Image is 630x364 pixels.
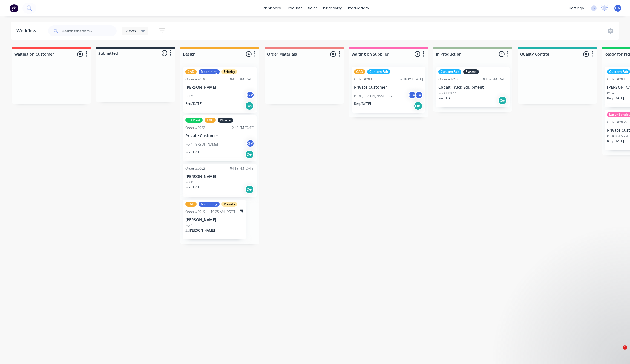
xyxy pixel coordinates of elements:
[199,69,220,74] div: Machining
[185,94,193,99] p: PO #
[438,69,461,74] div: Custom Fab
[483,77,507,82] div: 04:02 PM [DATE]
[414,102,422,110] div: Del
[211,209,235,214] div: 10:25 AM [DATE]
[258,4,284,12] a: dashboard
[185,134,254,138] p: Private Customer
[185,69,197,74] div: CAD
[354,94,394,99] p: PO #[PERSON_NAME] PGS
[245,185,254,194] div: Del
[183,164,257,197] div: Order #206204:13 PM [DATE][PERSON_NAME]PO #Req.[DATE]Del
[623,345,627,350] span: 1
[16,28,39,34] div: Workflow
[185,77,205,82] div: Order #2019
[230,125,254,130] div: 12:45 PM [DATE]
[498,96,507,105] div: Del
[185,180,193,185] p: PO #
[62,25,117,36] input: Search for orders...
[183,200,246,240] div: CADMachiningPriorityOrder #201910:25 AM [DATE][PERSON_NAME]PO #2x[PERSON_NAME]
[438,77,458,82] div: Order #2057
[199,202,220,207] div: Machining
[354,101,371,106] p: Req. [DATE]
[189,228,215,233] span: [PERSON_NAME]
[408,91,416,99] div: GM
[185,118,203,123] div: 3D Print
[607,120,627,125] div: Order #2056
[221,69,237,74] div: Priority
[438,85,507,90] p: Cobalt Truck Equipment
[607,77,627,82] div: Order #2047
[399,77,423,82] div: 02:28 PM [DATE]
[183,115,257,161] div: 3D PrintCADPlasmaOrder #202212:45 PM [DATE]Private CustomerPO #[PERSON_NAME]GMReq.[DATE]Del
[566,4,587,12] div: settings
[185,218,243,222] p: [PERSON_NAME]
[463,69,479,74] div: Plasma
[345,4,372,12] div: productivity
[305,4,320,12] div: sales
[10,4,18,12] img: Factory
[367,69,390,74] div: Custom Fab
[185,142,218,147] p: PO #[PERSON_NAME]
[185,185,202,190] p: Req. [DATE]
[185,174,254,179] p: [PERSON_NAME]
[246,91,254,99] div: GM
[245,102,254,110] div: Del
[185,125,205,130] div: Order #2022
[183,67,257,113] div: CADMachiningPriorityOrder #201909:53 AM [DATE][PERSON_NAME]PO #GMReq.[DATE]Del
[185,223,193,228] p: PO #
[185,209,205,214] div: Order #2019
[185,166,205,171] div: Order #2062
[218,118,233,123] div: Plasma
[230,77,254,82] div: 09:53 AM [DATE]
[438,91,457,96] p: PO #T23611
[415,91,423,99] div: JM
[185,85,254,90] p: [PERSON_NAME]
[221,202,237,207] div: Priority
[352,67,425,113] div: CADCustom FabOrder #203202:28 PM [DATE]Private CustomerPO #[PERSON_NAME] PGSGMJMReq.[DATE]Del
[436,67,510,107] div: Custom FabPlasmaOrder #205704:02 PM [DATE]Cobalt Truck EquipmentPO #T23611Req.[DATE]Del
[205,118,216,123] div: CAD
[246,139,254,148] div: GM
[185,228,189,233] span: 2 x
[354,69,365,74] div: CAD
[354,77,374,82] div: Order #2032
[354,85,423,90] p: Private Customer
[185,101,202,106] p: Req. [DATE]
[230,166,254,171] div: 04:13 PM [DATE]
[607,139,624,144] p: Req. [DATE]
[607,69,630,74] div: Custom Fab
[284,4,305,12] div: products
[320,4,345,12] div: purchasing
[438,96,455,101] p: Req. [DATE]
[185,202,197,207] div: CAD
[611,345,625,359] iframe: Intercom live chat
[615,6,621,11] span: GM
[607,96,624,101] p: Req. [DATE]
[125,28,136,34] span: Views
[607,91,614,96] p: PO #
